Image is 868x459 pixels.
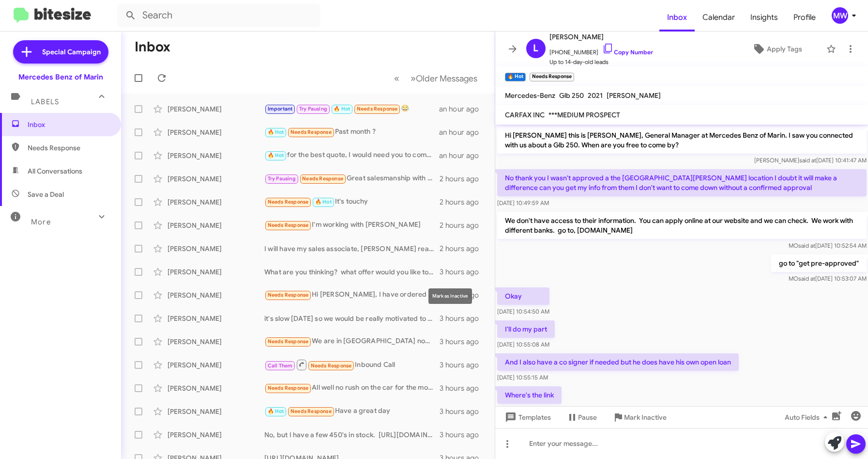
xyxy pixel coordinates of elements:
[290,129,332,135] span: Needs Response
[268,129,284,135] span: 🔥 Hot
[268,152,284,158] span: 🔥 Hot
[440,407,487,416] div: 3 hours ago
[18,72,103,82] div: Mercedes Benz of Marin
[268,338,309,345] span: Needs Response
[389,68,483,88] nav: Page navigation example
[588,91,603,100] span: 2021
[559,91,584,100] span: Glb 250
[117,4,320,27] input: Search
[264,150,439,161] div: for the best quote, I would need you to come in.
[299,106,327,112] span: Try Pausing
[788,275,866,282] span: MO [DATE] 10:53:07 AM
[559,409,605,426] button: Pause
[411,72,416,84] span: »
[168,430,264,440] div: [PERSON_NAME]
[533,41,538,56] span: L
[405,68,483,88] button: Next
[168,221,264,230] div: [PERSON_NAME]
[767,40,802,58] span: Apply Tags
[754,157,866,164] span: [PERSON_NAME] [DATE] 10:41:47 AM
[264,336,440,347] div: We are in [GEOGRAPHIC_DATA] now for a few months. Thanks
[28,143,110,153] span: Needs Response
[428,288,472,304] div: Mark as Inactive
[497,374,548,381] span: [DATE] 10:55:15 AM
[13,40,108,63] a: Special Campaign
[497,308,549,315] span: [DATE] 10:54:50 AM
[168,104,264,114] div: [PERSON_NAME]
[497,169,867,196] p: No thank you I wasn't approved a the [GEOGRAPHIC_DATA][PERSON_NAME] location I doubt it will make...
[549,57,653,67] span: Up to 14-day-old leads
[264,220,440,231] div: I'm working with [PERSON_NAME]
[264,173,440,184] div: Great salesmanship with a new potential customer
[440,267,487,277] div: 3 hours ago
[440,337,487,347] div: 3 hours ago
[798,275,815,282] span: said at
[439,127,487,137] div: an hour ago
[388,68,405,88] button: Previous
[290,408,332,414] span: Needs Response
[497,386,562,404] p: Where's the link
[578,409,597,426] span: Pause
[548,111,620,119] span: ***MEDIUM PROSPECT
[659,3,695,32] a: Inbox
[264,103,439,114] div: 😂
[607,91,661,100] span: [PERSON_NAME]
[505,73,526,81] small: 🔥 Hot
[268,175,296,182] span: Try Pausing
[440,383,487,393] div: 3 hours ago
[168,383,264,393] div: [PERSON_NAME]
[530,73,574,81] small: Needs Response
[832,7,848,24] div: MW
[788,242,866,249] span: MO [DATE] 10:52:54 AM
[264,267,440,277] div: What are you thinking? what offer would you like to make?
[786,3,823,32] a: Profile
[264,382,440,394] div: All well no rush on the car for the moment
[440,360,487,370] div: 3 hours ago
[168,244,264,253] div: [PERSON_NAME]
[135,39,170,55] h1: Inbox
[624,409,667,426] span: Mark Inactive
[264,359,440,371] div: Inbound Call
[416,73,477,84] span: Older Messages
[497,287,549,305] p: Okay
[28,190,64,199] span: Save a Deal
[302,175,343,182] span: Needs Response
[731,40,822,58] button: Apply Tags
[264,406,440,417] div: Have a great day
[785,409,831,426] span: Auto Fields
[497,199,549,206] span: [DATE] 10:49:59 AM
[357,106,398,112] span: Needs Response
[264,244,440,253] div: I will have my sales associate, [PERSON_NAME] reach out to you.
[268,408,284,414] span: 🔥 Hot
[31,218,51,226] span: More
[440,314,487,323] div: 3 hours ago
[168,267,264,277] div: [PERSON_NAME]
[168,314,264,323] div: [PERSON_NAME]
[771,254,866,272] p: go to "get pre-approved"
[605,409,674,426] button: Mark Inactive
[777,409,839,426] button: Auto Fields
[168,290,264,300] div: [PERSON_NAME]
[439,151,487,160] div: an hour ago
[440,174,487,184] div: 2 hours ago
[440,221,487,230] div: 2 hours ago
[497,353,739,371] p: And I also have a co signer if needed but he does have his own open loan
[440,244,487,253] div: 2 hours ago
[503,409,551,426] span: Templates
[264,196,440,207] div: It's touchy
[315,199,332,205] span: 🔥 Hot
[168,337,264,347] div: [PERSON_NAME]
[440,197,487,207] div: 2 hours ago
[264,289,440,301] div: Hi [PERSON_NAME], I have ordered [PERSON_NAME] during [DATE] sales, thanks for all the messages a...
[394,72,399,84] span: «
[28,166,82,176] span: All Conversations
[264,127,439,138] div: Past month ?
[497,212,867,239] p: We don't have access to their information. You can apply online at our website and we can check. ...
[549,43,653,57] span: [PHONE_NUMBER]
[497,341,549,348] span: [DATE] 10:55:08 AM
[497,320,555,338] p: I'll do my part
[743,3,786,32] span: Insights
[549,31,653,43] span: [PERSON_NAME]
